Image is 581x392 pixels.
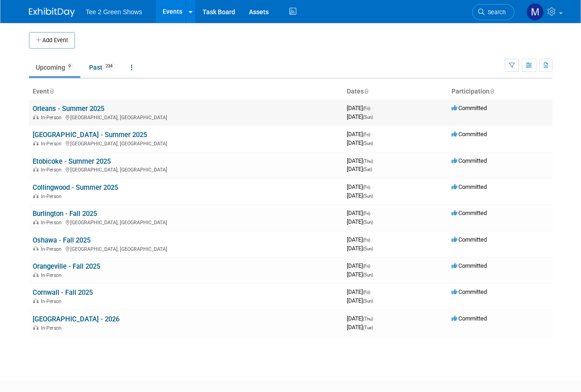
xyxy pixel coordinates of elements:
span: - [374,157,376,164]
span: [DATE] [347,192,373,199]
span: Search [485,9,506,16]
span: In-Person [41,115,64,121]
span: (Sun) [363,193,373,199]
a: [GEOGRAPHIC_DATA] - 2026 [33,315,119,323]
span: - [372,210,373,216]
span: (Sun) [363,272,373,277]
a: Oshawa - Fall 2025 [33,236,90,244]
span: - [372,183,373,190]
span: (Sun) [363,246,373,251]
span: [DATE] [347,297,373,304]
div: [GEOGRAPHIC_DATA], [GEOGRAPHIC_DATA] [33,245,339,252]
span: - [372,131,373,138]
span: (Sun) [363,115,373,120]
a: Upcoming9 [29,59,80,76]
img: In-Person Event [33,325,39,330]
span: [DATE] [347,262,373,269]
div: [GEOGRAPHIC_DATA], [GEOGRAPHIC_DATA] [33,218,339,226]
div: [GEOGRAPHIC_DATA], [GEOGRAPHIC_DATA] [33,113,339,121]
a: Sort by Event Name [49,88,54,95]
a: Orangeville - Fall 2025 [33,262,100,271]
span: [DATE] [347,210,373,216]
img: ExhibitDay [29,8,75,17]
span: - [372,236,373,243]
span: (Fri) [363,106,370,111]
span: [DATE] [347,139,373,146]
th: Event [29,84,343,99]
span: [DATE] [347,271,373,278]
th: Dates [343,84,448,99]
span: Committed [451,288,487,295]
a: Burlington - Fall 2025 [33,210,97,218]
a: [GEOGRAPHIC_DATA] - Summer 2025 [33,131,147,139]
span: [DATE] [347,183,373,190]
span: (Thu) [363,159,373,164]
span: [DATE] [347,315,376,322]
span: (Sat) [363,167,372,172]
span: - [372,288,373,295]
span: Committed [451,315,487,322]
div: [GEOGRAPHIC_DATA], [GEOGRAPHIC_DATA] [33,139,339,147]
span: [DATE] [347,131,373,138]
span: Committed [451,183,487,190]
span: [DATE] [347,245,373,252]
span: Committed [451,210,487,216]
span: (Fri) [363,290,370,295]
span: - [372,262,373,269]
a: Sort by Start Date [364,88,368,95]
span: - [372,105,373,111]
span: Tee 2 Green Shows [86,8,142,16]
a: Etobicoke - Summer 2025 [33,157,111,166]
span: (Fri) [363,185,370,190]
img: In-Person Event [33,167,39,171]
span: [DATE] [347,218,373,225]
a: Cornwall - Fall 2025 [33,288,93,297]
span: (Fri) [363,237,370,243]
button: Add Event [29,32,75,49]
span: In-Person [41,193,64,199]
span: In-Person [41,167,64,173]
span: In-Person [41,325,64,331]
span: (Fri) [363,132,370,137]
span: In-Person [41,141,64,147]
span: In-Person [41,246,64,252]
a: Search [472,4,514,20]
span: Committed [451,105,487,111]
a: Past234 [82,59,122,76]
span: 234 [103,63,115,70]
span: (Fri) [363,211,370,216]
img: In-Person Event [33,298,39,303]
div: [GEOGRAPHIC_DATA], [GEOGRAPHIC_DATA] [33,166,339,173]
a: Sort by Participation Type [490,88,494,95]
span: [DATE] [347,236,373,243]
img: In-Person Event [33,115,39,119]
th: Participation [448,84,553,99]
span: Committed [451,131,487,138]
a: Collingwood - Summer 2025 [33,183,118,192]
span: Committed [451,236,487,243]
span: Committed [451,157,487,164]
span: 9 [66,63,73,70]
span: (Tue) [363,325,373,330]
img: In-Person Event [33,193,39,198]
span: In-Person [41,272,64,278]
img: Michael Kruger [526,3,544,21]
span: In-Person [41,220,64,226]
span: [DATE] [347,157,376,164]
span: [DATE] [347,324,373,331]
img: In-Person Event [33,272,39,277]
img: In-Person Event [33,246,39,251]
a: Orleans - Summer 2025 [33,105,104,113]
span: (Sun) [363,298,373,304]
span: [DATE] [347,166,372,172]
span: - [374,315,376,322]
span: Committed [451,262,487,269]
img: In-Person Event [33,220,39,224]
span: [DATE] [347,105,373,111]
span: (Thu) [363,316,373,321]
span: (Sun) [363,220,373,225]
span: (Fri) [363,264,370,269]
span: [DATE] [347,288,373,295]
img: In-Person Event [33,141,39,145]
span: (Sun) [363,141,373,146]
